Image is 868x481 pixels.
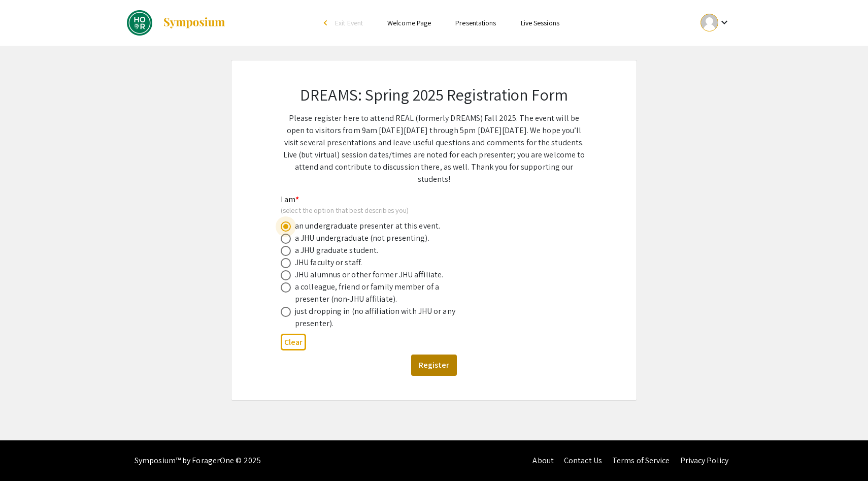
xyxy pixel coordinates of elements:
[335,18,363,27] span: Exit Event
[387,18,431,27] a: Welcome Page
[295,281,473,305] div: a colleague, friend or family member of a presenter (non-JHU affiliate).
[680,455,728,466] a: Privacy Policy
[324,20,330,26] div: arrow_back_ios
[295,256,362,269] div: JHU faculty or staff.
[690,11,741,34] button: Expand account dropdown
[127,10,226,36] a: JHU: REAL Fall 2025 (formerly DREAMS)
[295,232,429,244] div: a JHU undergraduate (not presenting).
[281,85,587,104] h2: DREAMS: Spring 2025 Registration Form
[295,244,378,256] div: a JHU graduate student.
[281,112,587,185] p: Please register here to attend REAL (formerly DREAMS) Fall 2025. The event will be open to visito...
[612,455,670,466] a: Terms of Service
[295,269,443,281] div: JHU alumnus or other former JHU affiliate.
[521,18,559,27] a: Live Sessions
[295,220,440,232] div: an undergraduate presenter at this event.
[281,206,571,215] div: (select the option that best describes you)
[281,194,299,205] mat-label: I am
[411,355,457,376] button: Register
[455,18,496,27] a: Presentations
[718,16,730,28] mat-icon: Expand account dropdown
[162,17,226,29] img: Symposium by ForagerOne
[564,455,602,466] a: Contact Us
[135,440,261,481] div: Symposium™ by ForagerOne © 2025
[8,435,43,473] iframe: Chat
[281,334,306,350] button: Clear
[127,10,152,36] img: JHU: REAL Fall 2025 (formerly DREAMS)
[532,455,554,466] a: About
[295,305,473,330] div: just dropping in (no affiliation with JHU or any presenter).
